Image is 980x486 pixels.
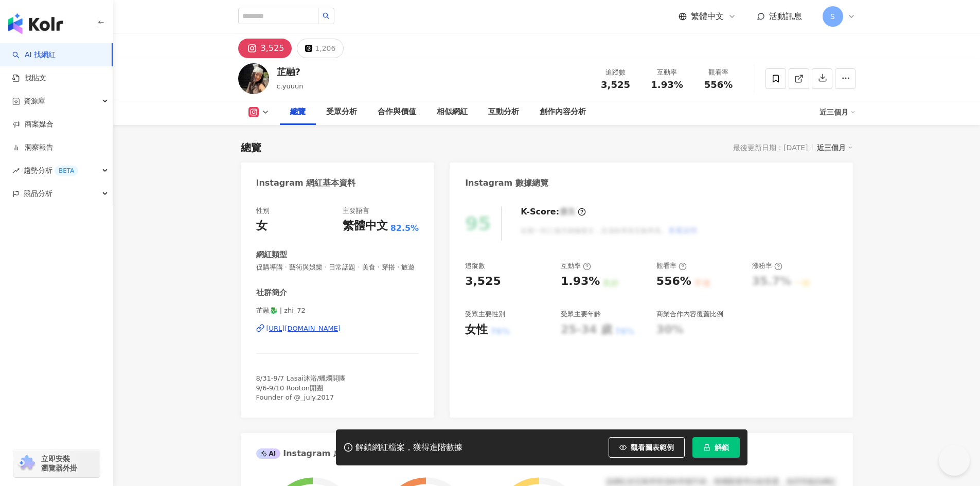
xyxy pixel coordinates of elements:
span: 立即安裝 瀏覽器外掛 [41,454,77,473]
div: [URL][DOMAIN_NAME] [266,324,341,333]
div: 商業合作內容覆蓋比例 [656,310,723,319]
span: 競品分析 [24,182,52,205]
span: 繁體中文 [691,11,724,22]
div: 解鎖網紅檔案，獲得進階數據 [355,442,462,453]
span: 活動訊息 [769,11,802,21]
div: 女 [256,218,268,234]
div: 互動分析 [488,106,519,118]
span: 趨勢分析 [24,159,78,182]
a: chrome extension立即安裝 瀏覽器外掛 [13,449,100,477]
img: chrome extension [16,455,37,472]
div: 觀看率 [699,67,738,78]
span: lock [703,444,710,451]
div: BETA [55,166,78,176]
span: 促購導購 · 藝術與娛樂 · 日常話題 · 美食 · 穿搭 · 旅遊 [256,263,419,272]
img: KOL Avatar [238,63,269,94]
div: 總覽 [241,140,261,155]
span: search [323,12,330,20]
span: 芷融🐉 | zhi_72 [256,306,419,315]
span: 82.5% [390,223,419,234]
span: 觀看圖表範例 [631,443,674,452]
div: 1.93% [561,274,600,290]
div: 3,525 [261,41,284,56]
div: 總覽 [290,106,306,118]
div: 556% [656,274,691,290]
div: 合作與價值 [378,106,416,118]
span: 556% [704,80,733,90]
div: 主要語言 [343,206,369,215]
div: K-Score : [521,206,586,218]
span: c.yuuun [277,82,304,90]
div: 最後更新日期：[DATE] [733,143,808,152]
a: 商案媒合 [12,119,54,130]
div: 近三個月 [819,104,856,120]
img: logo [8,13,63,34]
div: 3,525 [465,274,501,290]
div: Instagram 數據總覽 [465,177,548,189]
div: 互動率 [561,261,591,271]
div: 觀看率 [656,261,687,271]
span: 解鎖 [715,443,729,452]
div: 相似網紅 [437,106,468,118]
span: 資源庫 [24,89,45,113]
a: searchAI 找網紅 [12,50,56,60]
a: 找貼文 [12,73,46,83]
div: 受眾主要年齡 [561,310,601,319]
div: 受眾分析 [326,106,357,118]
div: 追蹤數 [596,67,635,78]
button: 3,525 [238,39,292,58]
span: S [830,11,835,22]
span: 8/31-9/7 Lasai沐浴/蠟燭開團 9/6-9/10 Rooton開團 Founder of @_july.2017 [256,374,346,401]
div: 受眾主要性別 [465,310,505,319]
button: 1,206 [297,39,344,58]
button: 觀看圖表範例 [609,437,685,458]
div: 社群簡介 [256,287,287,298]
button: 解鎖 [692,437,740,458]
div: 漲粉率 [752,261,782,271]
div: 創作內容分析 [540,106,586,118]
div: 追蹤數 [465,261,485,271]
span: 1.93% [651,80,683,90]
span: 3,525 [601,79,630,90]
div: 1,206 [315,41,335,56]
div: 近三個月 [817,141,853,154]
a: [URL][DOMAIN_NAME] [256,324,419,333]
span: rise [12,167,20,174]
div: 性別 [256,206,270,215]
div: 互動率 [648,67,687,78]
div: 女性 [465,322,488,338]
div: 繁體中文 [343,218,388,234]
div: Instagram 網紅基本資料 [256,177,356,189]
div: 芷融? [277,65,304,78]
div: 網紅類型 [256,249,287,260]
a: 洞察報告 [12,142,54,153]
